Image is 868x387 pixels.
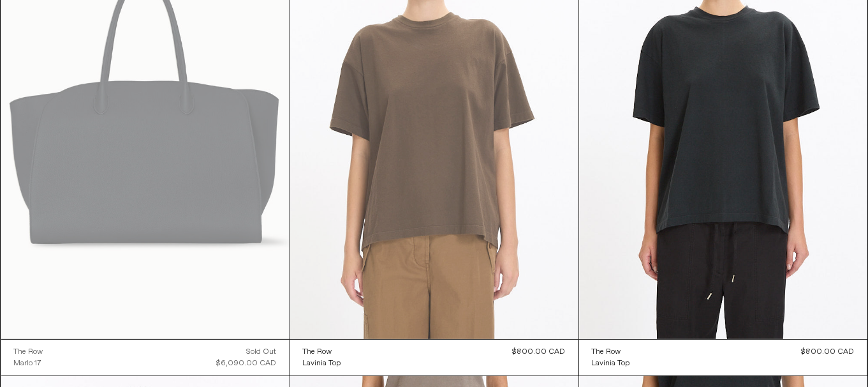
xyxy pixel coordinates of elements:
div: Marlo 17 [14,358,42,369]
div: $6,090.00 CAD [217,358,277,369]
div: Lavinia Top [303,358,341,369]
div: $800.00 CAD [513,346,566,358]
div: the row [592,347,621,358]
a: The Row [303,346,341,358]
div: Lavinia Top [592,358,630,369]
a: Lavinia Top [592,358,630,369]
div: Sold out [247,346,277,358]
a: Marlo 17 [14,358,43,369]
a: Lavinia Top [303,358,341,369]
div: The Row [14,347,43,358]
div: $800.00 CAD [802,346,855,358]
div: The Row [303,347,332,358]
a: The Row [14,346,43,358]
a: the row [592,346,630,358]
